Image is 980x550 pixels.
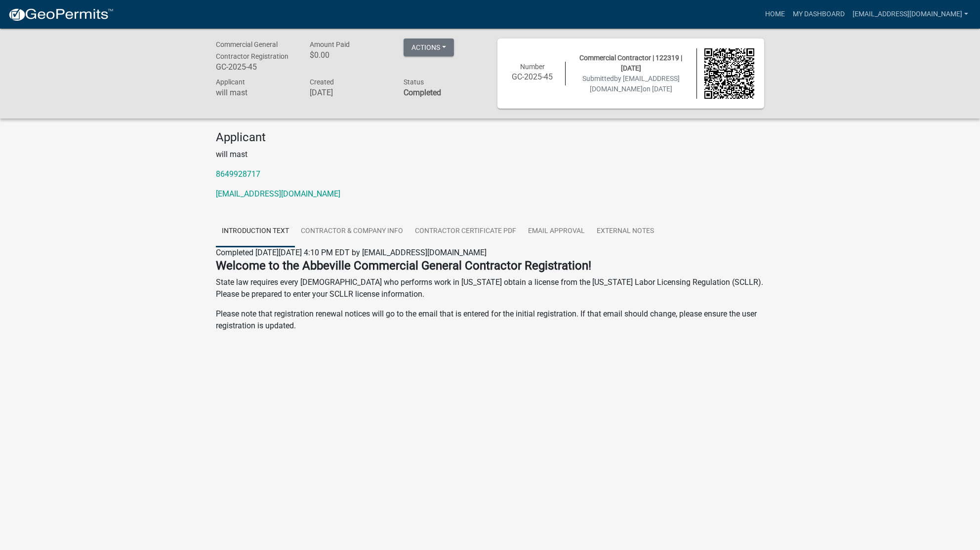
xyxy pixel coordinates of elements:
[216,169,260,179] a: 8649928717
[404,39,454,56] button: Actions
[216,248,487,257] span: Completed [DATE][DATE] 4:10 PM EDT by [EMAIL_ADDRESS][DOMAIN_NAME]
[216,130,764,145] h4: Applicant
[216,88,295,97] h6: will mast
[216,62,295,72] h6: GC-2025-45
[849,5,972,24] a: [EMAIL_ADDRESS][DOMAIN_NAME]
[310,40,350,48] span: Amount Paid
[591,216,660,247] a: External Notes
[507,72,558,81] h6: GC-2025-45
[789,5,849,24] a: My Dashboard
[216,276,764,300] p: State law requires every [DEMOGRAPHIC_DATA] who performs work in [US_STATE] obtain a license from...
[579,54,682,72] span: Commercial Contractor | 122319 | [DATE]
[310,50,389,60] h6: $0.00
[582,75,680,93] span: Submitted on [DATE]
[295,216,409,247] a: Contractor & Company Info
[704,48,755,99] img: QR code
[310,88,389,97] h6: [DATE]
[310,78,334,86] span: Created
[522,216,591,247] a: Email Approval
[590,75,680,93] span: by [EMAIL_ADDRESS][DOMAIN_NAME]
[216,259,591,273] strong: Welcome to the Abbeville Commercial General Contractor Registration!
[520,63,545,71] span: Number
[216,40,288,60] span: Commercial General Contractor Registration
[404,78,424,86] span: Status
[216,149,764,160] p: will mast
[216,78,245,86] span: Applicant
[216,216,295,247] a: Introduction Text
[404,88,441,97] strong: Completed
[761,5,789,24] a: Home
[216,308,764,332] p: Please note that registration renewal notices will go to the email that is entered for the initia...
[216,189,340,198] a: [EMAIL_ADDRESS][DOMAIN_NAME]
[409,216,522,247] a: Contractor Certificate PDF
